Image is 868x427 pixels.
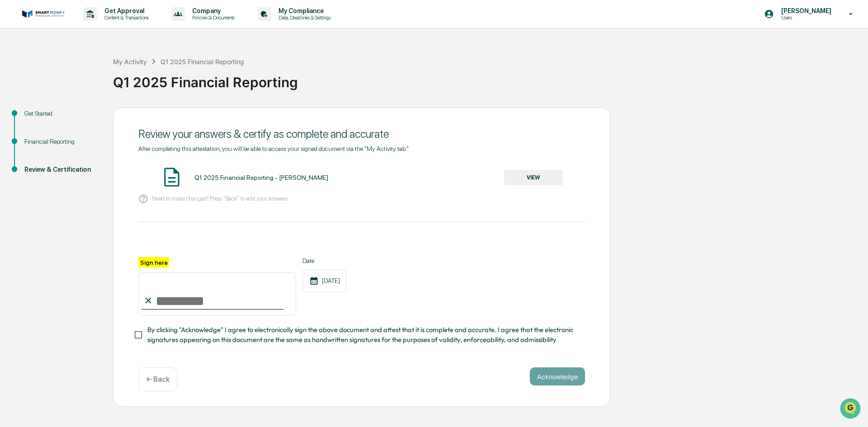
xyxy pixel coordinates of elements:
[97,14,153,21] p: Content & Transactions
[839,397,863,422] iframe: Open customer support
[147,325,578,345] span: By clicking "Acknowledge" I agree to electronically sign the above document and attest that it is...
[62,110,116,127] a: 🗄️Attestations
[138,127,585,141] div: Review your answers & certify as complete and accurate
[138,257,169,267] label: Sign here
[302,257,347,264] label: Date
[185,7,239,14] p: Company
[271,14,335,21] p: Data, Deadlines & Settings
[9,132,16,139] div: 🔎
[774,14,836,21] p: Users
[9,19,165,33] p: How can we help?
[160,166,183,188] img: Document Icon
[154,72,165,83] button: Start new chat
[146,375,170,384] p: ← Back
[113,67,863,90] div: Q1 2025 Financial Reporting
[504,170,563,185] button: VIEW
[18,114,58,123] span: Preclearance
[24,165,99,174] div: Review & Certification
[22,10,65,18] img: logo
[31,78,114,85] div: We're available if you need us!
[774,7,836,14] p: [PERSON_NAME]
[18,131,57,140] span: Data Lookup
[271,7,335,14] p: My Compliance
[31,69,148,78] div: Start new chat
[152,195,288,202] p: Need to make changes? Press "Back" to edit your answers
[138,145,409,152] span: After completing this attestation, you will be able to access your signed document via the "My Ac...
[64,153,109,160] a: Powered byPylon
[75,114,112,123] span: Attestations
[302,269,347,292] div: [DATE]
[113,58,147,66] div: My Activity
[194,174,328,181] div: Q1 2025 Financial Reporting - [PERSON_NAME]
[530,367,585,385] button: Acknowledge
[24,109,99,118] div: Get Started
[5,110,62,127] a: 🖐️Preclearance
[160,58,244,66] div: Q1 2025 Financial Reporting
[90,153,109,160] span: Pylon
[9,115,16,122] div: 🖐️
[185,14,239,21] p: Policies & Documents
[97,7,153,14] p: Get Approval
[66,115,73,122] div: 🗄️
[9,69,25,85] img: 1746055101610-c473b297-6a78-478c-a979-82029cc54cd1
[5,127,61,144] a: 🔎Data Lookup
[24,137,99,146] div: Financial Reporting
